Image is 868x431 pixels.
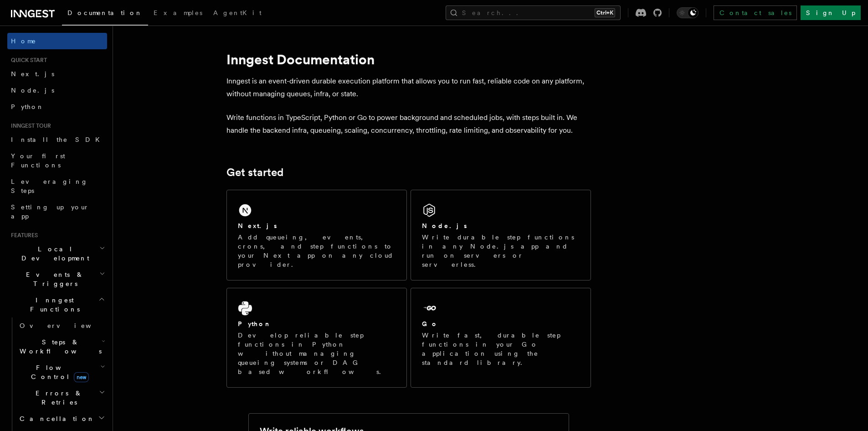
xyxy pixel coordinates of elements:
[238,233,395,269] p: Add queueing, events, crons, and step functions to your Next app on any cloud provider.
[7,292,107,317] button: Inngest Functions
[7,131,107,148] a: Install the SDK
[7,66,107,82] a: Next.js
[154,9,202,16] span: Examples
[11,203,89,220] span: Setting up your app
[226,190,407,280] a: Next.jsAdd queueing, events, crons, and step functions to your Next app on any cloud provider.
[801,5,861,20] a: Sign Up
[422,233,580,269] p: Write durable step functions in any Node.js app and run on servers or serverless.
[16,359,107,385] button: Flow Controlnew
[7,266,107,292] button: Events & Triggers
[74,372,89,382] span: new
[7,296,98,314] span: Inngest Functions
[411,190,591,280] a: Node.jsWrite durable step functions in any Node.js app and run on servers or serverless.
[7,173,107,199] a: Leveraging Steps
[7,270,99,288] span: Events & Triggers
[20,322,113,329] span: Overview
[16,385,107,410] button: Errors & Retries
[208,3,267,25] a: AgentKit
[11,87,54,94] span: Node.js
[595,8,615,17] kbd: Ctrl+K
[16,389,99,407] span: Errors & Retries
[16,363,100,381] span: Flow Control
[11,103,44,110] span: Python
[16,410,107,427] button: Cancellation
[238,221,277,230] h2: Next.js
[7,99,107,115] a: Python
[238,319,272,328] h2: Python
[7,199,107,224] a: Setting up your app
[7,241,107,266] button: Local Development
[226,288,407,388] a: PythonDevelop reliable step functions in Python without managing queueing systems or DAG based wo...
[226,51,591,68] h1: Inngest Documentation
[16,338,102,356] span: Steps & Workflows
[7,33,107,49] a: Home
[422,319,438,328] h2: Go
[7,122,51,130] span: Inngest tour
[7,82,107,99] a: Node.js
[422,221,467,230] h2: Node.js
[7,244,99,263] span: Local Development
[213,9,262,16] span: AgentKit
[411,288,591,388] a: GoWrite fast, durable step functions in your Go application using the standard library.
[7,232,38,239] span: Features
[16,334,107,359] button: Steps & Workflows
[67,9,143,16] span: Documentation
[16,317,107,334] a: Overview
[11,152,65,169] span: Your first Functions
[422,331,580,367] p: Write fast, durable step functions in your Go application using the standard library.
[7,148,107,173] a: Your first Functions
[226,166,283,179] a: Get started
[446,5,621,20] button: Search...Ctrl+K
[226,111,591,137] p: Write functions in TypeScript, Python or Go to power background and scheduled jobs, with steps bu...
[62,3,148,26] a: Documentation
[16,414,95,423] span: Cancellation
[226,75,591,100] p: Inngest is an event-driven durable execution platform that allows you to run fast, reliable code ...
[714,5,797,20] a: Contact sales
[11,178,88,194] span: Leveraging Steps
[148,3,208,25] a: Examples
[7,57,47,64] span: Quick start
[11,70,54,78] span: Next.js
[238,331,395,376] p: Develop reliable step functions in Python without managing queueing systems or DAG based workflows.
[11,36,36,46] span: Home
[11,136,105,143] span: Install the SDK
[677,7,699,18] button: Toggle dark mode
